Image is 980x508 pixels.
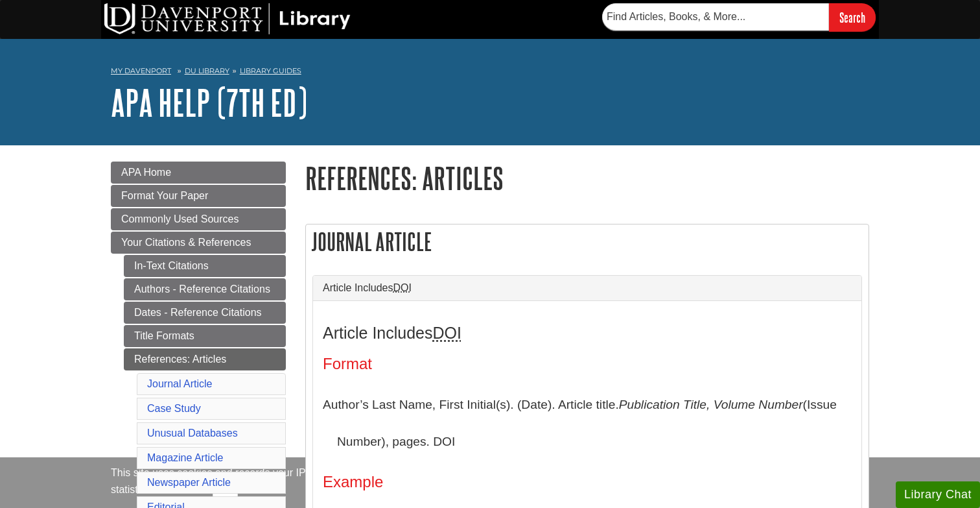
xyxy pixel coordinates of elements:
[147,428,238,439] a: Unusual Databases
[323,324,852,343] h3: Article Includes
[602,3,876,31] form: Searches DU Library's articles, books, and more
[602,3,829,30] input: Find Articles, Books, & More...
[124,302,286,324] a: Dates - Reference Citations
[619,398,803,411] i: Publication Title, Volume Number
[111,162,286,184] a: APA Home
[121,190,208,201] span: Format Your Paper
[323,474,852,490] h4: Example
[323,356,852,372] h4: Format
[240,66,301,75] a: Library Guides
[111,82,307,123] a: APA Help (7th Ed)
[124,255,286,277] a: In-Text Citations
[104,3,351,34] img: DU Library
[111,208,286,230] a: Commonly Used Sources
[121,213,239,224] span: Commonly Used Sources
[124,325,286,347] a: Title Formats
[111,62,869,83] nav: breadcrumb
[111,66,171,77] a: My Davenport
[433,324,461,342] abbr: Digital Object Identifier. This is the string of numbers associated with a particular article. No...
[124,278,286,300] a: Authors - Reference Citations
[305,162,869,195] h1: References: Articles
[121,237,251,248] span: Your Citations & References
[323,282,852,294] a: Article IncludesDOI
[306,224,869,259] h2: Journal Article
[147,378,213,389] a: Journal Article
[147,477,231,488] a: Newspaper Article
[124,348,286,370] a: References: Articles
[121,167,171,178] span: APA Home
[829,3,876,31] input: Search
[111,185,286,207] a: Format Your Paper
[185,66,229,75] a: DU Library
[147,452,223,463] a: Magazine Article
[147,403,201,414] a: Case Study
[393,282,412,293] abbr: Digital Object Identifier. This is the string of numbers associated with a particular article. No...
[111,232,286,254] a: Your Citations & References
[896,481,980,508] button: Library Chat
[323,386,852,461] p: Author’s Last Name, First Initial(s). (Date). Article title. (Issue Number), pages. DOI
